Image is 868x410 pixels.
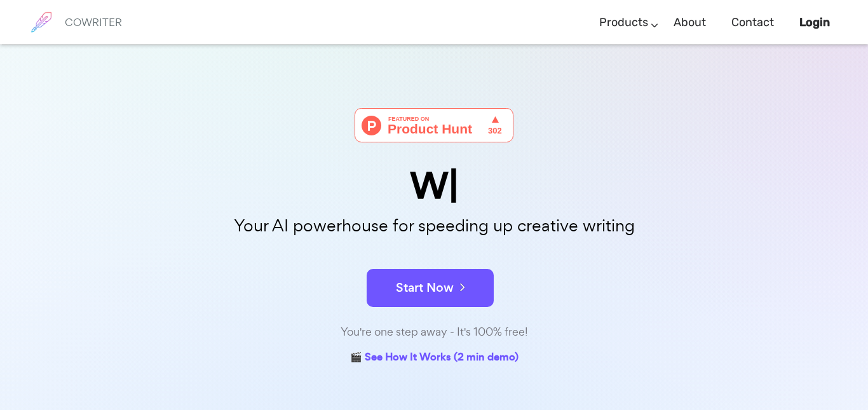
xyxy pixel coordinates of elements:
[799,15,830,29] b: Login
[65,17,122,28] h6: COWRITER
[355,108,513,142] img: Cowriter - Your AI buddy for speeding up creative writing | Product Hunt
[799,4,830,41] a: Login
[116,323,752,341] div: You're one step away - It's 100% free!
[599,4,648,41] a: Products
[731,4,774,41] a: Contact
[25,6,57,38] img: brand logo
[674,4,706,41] a: About
[350,348,519,368] a: 🎬 See How It Works (2 min demo)
[116,212,752,240] p: Your AI powerhouse for speeding up creative writing
[116,168,752,204] div: W
[367,269,494,307] button: Start Now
